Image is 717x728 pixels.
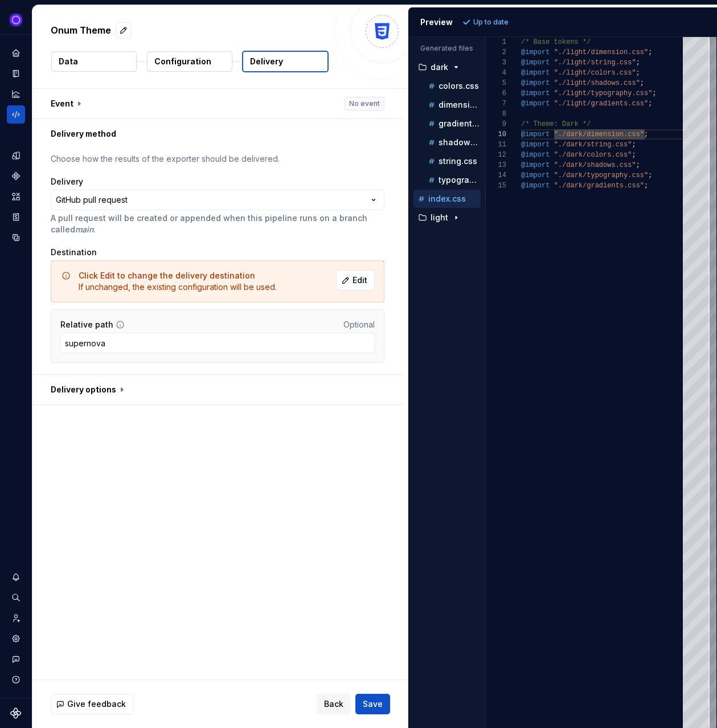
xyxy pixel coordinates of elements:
[649,171,653,179] span: ;
[418,136,481,149] button: shadows.css
[439,81,479,91] p: colors.css
[428,194,466,203] p: index.css
[644,130,648,138] span: ;
[632,151,636,159] span: ;
[486,78,506,88] div: 5
[7,167,25,185] a: Components
[486,58,506,68] div: 3
[486,119,506,129] div: 9
[486,150,506,160] div: 12
[7,650,25,668] button: Contact support
[147,51,232,72] button: Configuration
[521,69,550,77] span: @import
[79,270,277,293] div: If unchanged, the existing configuration will be used.
[7,44,25,62] a: Home
[431,213,448,222] p: light
[7,208,25,226] div: Storybook stories
[51,23,111,37] p: Onum Theme
[521,100,550,108] span: @import
[473,18,509,27] p: Up to date
[59,56,78,67] p: Data
[644,182,648,190] span: ;
[640,79,644,87] span: ;
[486,129,506,140] div: 10
[636,69,640,77] span: ;
[51,247,97,258] label: Destination
[7,105,25,124] a: Code automation
[355,694,390,714] button: Save
[486,68,506,78] div: 4
[7,629,25,648] a: Settings
[632,141,636,149] span: ;
[418,155,481,167] button: string.css
[51,51,137,72] button: Data
[79,271,255,280] span: Click Edit to change the delivery destination
[521,182,550,190] span: @import
[7,146,25,165] a: Design tokens
[7,588,25,607] button: Search ⌘K
[413,61,481,73] button: dark
[420,44,474,53] p: Generated files
[486,37,506,47] div: 1
[242,51,329,72] button: Delivery
[554,69,636,77] span: "./light/colors.css"
[486,109,506,119] div: 8
[636,59,640,67] span: ;
[554,100,649,108] span: "./light/gradients.css"
[554,79,640,87] span: "./light/shadows.css"
[521,79,550,87] span: @import
[554,171,649,179] span: "./dark/typography.css"
[431,63,448,72] p: dark
[413,193,481,205] button: index.css
[418,117,481,130] button: gradients.css
[521,130,550,138] span: @import
[324,698,343,710] span: Back
[60,319,113,330] label: Relative path
[653,89,657,97] span: ;
[413,211,481,224] button: light
[10,707,22,719] a: Supernova Logo
[521,89,550,97] span: @import
[7,609,25,627] a: Invite team
[51,153,384,165] p: Choose how the results of the exporter should be delivered.
[51,176,83,187] label: Delivery
[521,120,591,128] span: /* Theme: Dark */
[554,161,636,169] span: "./dark/shadows.css"
[420,17,453,28] div: Preview
[9,13,23,27] img: 868fd657-9a6c-419b-b302-5d6615f36a2c.png
[486,170,506,181] div: 14
[154,56,211,67] p: Configuration
[486,47,506,58] div: 2
[554,130,644,138] span: "./dark/dimension.css"
[521,171,550,179] span: @import
[439,175,481,185] p: typography.css
[521,59,550,67] span: @import
[554,48,649,56] span: "./light/dimension.css"
[649,100,653,108] span: ;
[521,151,550,159] span: @import
[7,568,25,586] button: Notifications
[343,320,375,329] span: Optional
[521,38,591,46] span: /* Base tokens */
[7,85,25,103] a: Analytics
[75,224,93,234] i: main
[554,182,644,190] span: "./dark/gradients.css"
[486,88,506,99] div: 6
[521,141,550,149] span: @import
[418,99,481,111] button: dimension.css
[250,56,283,67] p: Delivery
[521,48,550,56] span: @import
[649,48,653,56] span: ;
[353,275,367,286] span: Edit
[439,119,481,128] p: gradients.css
[7,64,25,83] div: Documentation
[51,212,384,235] p: A pull request will be created or appended when this pipeline runs on a branch called .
